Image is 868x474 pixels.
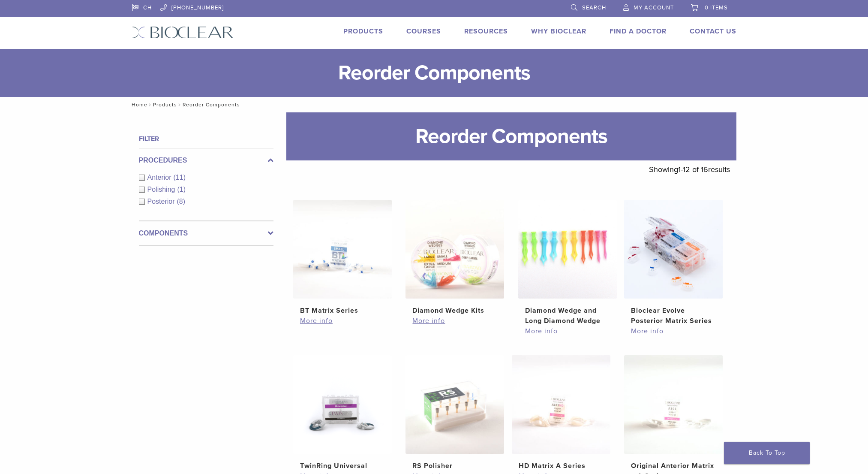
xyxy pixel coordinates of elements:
[678,165,708,174] span: 1-12 of 16
[139,134,273,144] h4: Filter
[174,174,186,181] span: (11)
[525,326,610,336] a: More info
[139,228,273,239] label: Components
[512,355,610,454] img: HD Matrix A Series
[300,316,385,326] a: More info
[147,174,174,181] span: Anterior
[293,200,392,299] img: BT Matrix Series
[624,200,723,299] img: Bioclear Evolve Posterior Matrix Series
[631,305,716,326] h2: Bioclear Evolve Posterior Matrix Series
[624,355,723,454] img: Original Anterior Matrix - A Series
[724,442,810,464] a: Back To Top
[177,186,186,193] span: (1)
[286,112,736,160] h1: Reorder Components
[129,102,147,108] a: Home
[293,355,393,471] a: TwinRing UniversalTwinRing Universal
[582,4,606,11] span: Search
[405,355,505,471] a: RS PolisherRS Polisher
[511,355,611,471] a: HD Matrix A SeriesHD Matrix A Series
[293,355,392,454] img: TwinRing Universal
[343,27,383,36] a: Products
[132,26,234,39] img: Bioclear
[177,198,186,205] span: (8)
[649,160,730,178] p: Showing results
[610,27,667,36] a: Find A Doctor
[405,355,504,454] img: RS Polisher
[705,4,728,11] span: 0 items
[405,200,504,299] img: Diamond Wedge Kits
[147,198,177,205] span: Posterior
[126,97,743,112] nav: Reorder Components
[139,155,273,166] label: Procedures
[412,461,497,471] h2: RS Polisher
[624,200,724,326] a: Bioclear Evolve Posterior Matrix SeriesBioclear Evolve Posterior Matrix Series
[153,102,177,108] a: Products
[531,27,586,36] a: Why Bioclear
[293,200,393,316] a: BT Matrix SeriesBT Matrix Series
[147,186,177,193] span: Polishing
[518,200,618,326] a: Diamond Wedge and Long Diamond WedgeDiamond Wedge and Long Diamond Wedge
[634,4,674,11] span: My Account
[464,27,508,36] a: Resources
[690,27,736,36] a: Contact Us
[631,326,716,336] a: More info
[519,461,604,471] h2: HD Matrix A Series
[300,305,385,316] h2: BT Matrix Series
[406,27,441,36] a: Courses
[405,200,505,316] a: Diamond Wedge KitsDiamond Wedge Kits
[177,103,183,107] span: /
[300,461,385,471] h2: TwinRing Universal
[518,200,617,299] img: Diamond Wedge and Long Diamond Wedge
[525,305,610,326] h2: Diamond Wedge and Long Diamond Wedge
[147,103,153,107] span: /
[412,316,497,326] a: More info
[412,305,497,316] h2: Diamond Wedge Kits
